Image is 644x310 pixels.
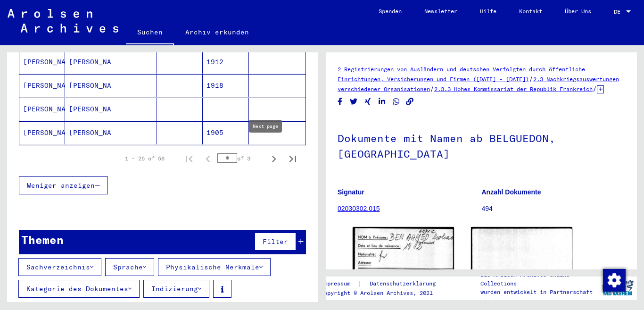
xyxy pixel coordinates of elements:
[65,121,111,144] mat-cell: [PERSON_NAME]
[480,271,598,288] p: Die Arolsen Archives Online-Collections
[349,96,359,108] button: Share on Twitter
[338,188,364,196] b: Signatur
[338,117,625,174] h1: Dokumente mit Namen ab BELGUEDON, [GEOGRAPHIC_DATA]
[203,121,248,144] mat-cell: 1905
[283,149,302,168] button: Last page
[480,288,598,305] p: wurden entwickelt in Partnerschaft mit
[198,149,217,168] button: Previous page
[8,9,118,33] img: Arolsen_neg.svg
[482,204,626,214] p: 494
[19,98,65,121] mat-cell: [PERSON_NAME]
[217,154,264,163] div: of 3
[263,237,288,246] span: Filter
[600,276,636,300] img: yv_logo.png
[65,98,111,121] mat-cell: [PERSON_NAME]
[143,280,209,298] button: Indizierung
[529,75,533,83] span: /
[65,74,111,97] mat-cell: [PERSON_NAME]
[430,84,434,93] span: /
[203,50,248,74] mat-cell: 1912
[126,21,174,45] a: Suchen
[363,96,373,108] button: Share on Xing
[19,176,108,194] button: Weniger anzeigen
[158,258,271,276] button: Physikalische Merkmale
[27,181,95,190] span: Weniger anzeigen
[264,149,283,168] button: Next page
[338,205,380,212] a: 02030302.015
[338,66,585,83] a: 2 Registrierungen von Ausländern und deutschen Verfolgten durch öffentliche Einrichtungen, Versic...
[203,74,248,97] mat-cell: 1918
[19,74,65,97] mat-cell: [PERSON_NAME]
[19,121,65,144] mat-cell: [PERSON_NAME]
[593,84,597,93] span: /
[18,258,101,276] button: Sachverzeichnis
[255,233,296,251] button: Filter
[125,154,165,163] div: 1 – 25 of 56
[19,50,65,74] mat-cell: [PERSON_NAME]
[603,269,626,292] img: Zustimmung ändern
[321,279,358,289] a: Impressum
[405,96,415,108] button: Copy link
[65,50,111,74] mat-cell: [PERSON_NAME]
[321,279,447,289] div: |
[391,96,401,108] button: Share on WhatsApp
[377,96,387,108] button: Share on LinkedIn
[321,289,447,297] p: Copyright © Arolsen Archives, 2021
[18,280,140,298] button: Kategorie des Dokumentes
[603,268,625,291] div: Zustimmung ändern
[434,85,593,92] a: 2.3.3 Hohes Kommissariat der Republik Frankreich
[21,231,64,248] div: Themen
[362,279,447,289] a: Datenschutzerklärung
[174,21,260,43] a: Archiv erkunden
[335,96,345,108] button: Share on Facebook
[105,258,154,276] button: Sprache
[614,8,624,15] span: DE
[180,149,198,168] button: First page
[482,188,541,196] b: Anzahl Dokumente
